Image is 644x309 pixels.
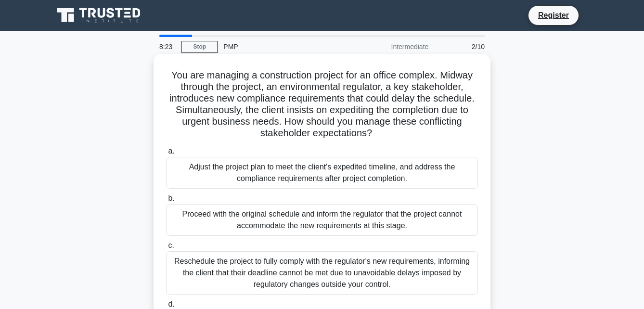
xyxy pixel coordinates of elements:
div: Reschedule the project to fully comply with the regulator's new requirements, informing the clien... [166,251,478,295]
span: d. [168,300,174,308]
span: c. [168,241,174,249]
div: 8:23 [154,37,181,56]
div: PMP [218,37,350,56]
span: b. [168,194,174,202]
div: Adjust the project plan to meet the client's expedited timeline, and address the compliance requi... [166,157,478,189]
div: Intermediate [350,37,434,56]
h5: You are managing a construction project for an office complex. Midway through the project, an env... [165,69,479,140]
a: Stop [181,41,218,53]
span: a. [168,147,174,155]
div: Proceed with the original schedule and inform the regulator that the project cannot accommodate t... [166,204,478,236]
a: Register [532,9,575,21]
div: 2/10 [434,37,490,56]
